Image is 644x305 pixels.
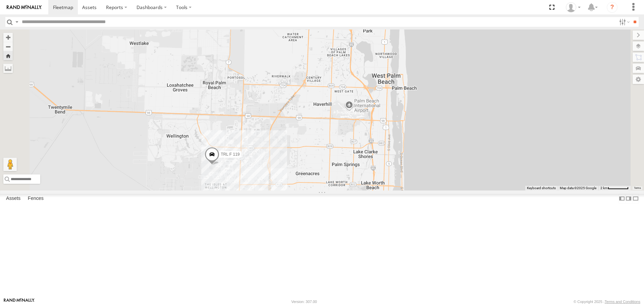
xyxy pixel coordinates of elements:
img: rand-logo.svg [7,5,42,10]
a: Terms (opens in new tab) [634,186,641,189]
span: Map data ©2025 Google [560,186,596,190]
label: Measure [3,64,13,73]
button: Zoom in [3,33,13,42]
div: Amy Torrealba [563,2,583,12]
label: Dock Summary Table to the Right [625,194,632,204]
a: Terms and Conditions [605,300,640,304]
label: Map Settings [633,75,644,84]
span: 2 km [600,186,608,190]
button: Zoom Home [3,51,13,60]
label: Assets [3,194,24,204]
label: Search Filter Options [616,17,631,27]
label: Hide Summary Table [632,194,639,204]
button: Map Scale: 2 km per 58 pixels [598,186,631,190]
label: Dock Summary Table to the Left [619,194,625,204]
i: ? [607,2,618,13]
a: Visit our Website [4,298,35,305]
span: TRL F 119 [221,152,239,157]
button: Zoom out [3,42,13,51]
button: Keyboard shortcuts [527,186,556,190]
div: Version: 307.00 [291,300,317,304]
label: Fences [24,194,47,204]
label: Search Query [14,17,19,27]
button: Drag Pegman onto the map to open Street View [3,158,17,171]
div: © Copyright 2025 - [574,300,640,304]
